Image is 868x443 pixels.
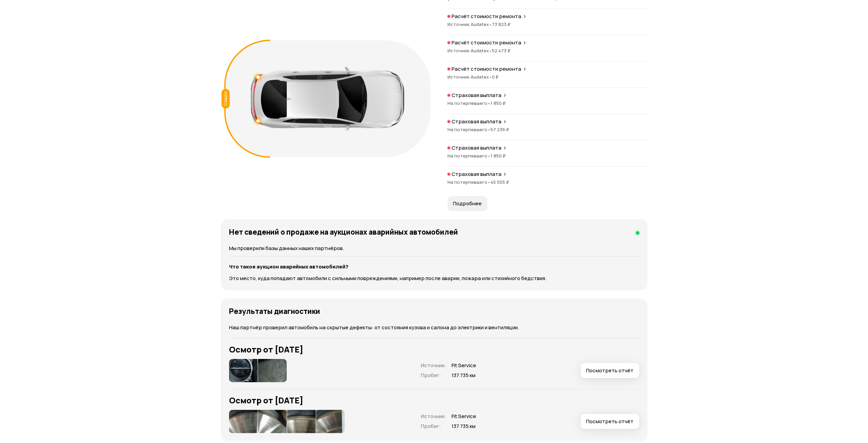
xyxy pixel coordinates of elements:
span: 1 850 ₽ [490,100,506,106]
strong: Что такое аукцион аварийных автомобилей? [229,263,348,270]
h3: Осмотр от [DATE] [229,396,639,405]
p: Страховая выплата [452,118,501,125]
span: Источник : [421,362,446,369]
h4: Результаты диагностики [229,307,320,316]
span: Fit Service [452,362,476,369]
span: Источник Audatex [447,47,492,54]
span: 73 823 ₽ [492,21,511,27]
span: • [489,74,492,80]
span: Посмотреть отчёт [586,418,634,425]
p: Наш партнёр проверил автомобиль на скрытые дефекты: от состояния кузова и салона до электрики и в... [229,324,639,331]
button: Посмотреть отчёт [581,414,639,429]
span: На потерпевшего [447,153,490,159]
button: Посмотреть отчёт [581,363,639,378]
h3: Осмотр от [DATE] [229,345,639,354]
span: 45 555 ₽ [490,179,509,185]
span: Источник Audatex [447,74,492,80]
span: На потерпевшего [447,126,490,133]
h4: Нет сведений о продаже на аукционах аварийных автомобилей [229,227,458,236]
div: Сзади [222,89,230,109]
p: Страховая выплата [452,171,501,178]
p: Страховая выплата [452,144,501,151]
img: 1.NQyRFraMb8klNZEnIGV8SYNXmacfhP7SHoWj3hCGq9UT0P2DHterhRWCqYQUg__TFYb40ic.hCRyZqa0YkSC9xeXveIJv2Y... [316,410,345,433]
span: • [487,179,490,185]
span: 0 ₽ [492,74,499,80]
img: 1.BDEBlLaMXvS1t6AasIVpfRLVqJqGU5--hgKT7dRVnu-DBMnsj1TPvoYCyOPTUsnih1PPvrc.RfsdZVlmgCIp0KqTZRLoywp... [229,410,258,433]
span: 57 236 ₽ [490,126,509,133]
p: Это место, куда попадают автомобили с сильными повреждениями, например после аварии, пожара или с... [229,275,639,282]
span: 137 735 км [452,372,476,379]
p: Расчёт стоимости ремонта [452,13,521,20]
img: 1.bV7ZxLaMN5tt58l1aIcFE8qFwfUJA6GMCgPzgVsEoY1bUqDQDQH0gFZX-tdYUqeEC1721m8.1-eMM9VDqRtqq6H58X8z9RE... [287,410,316,433]
span: Посмотреть отчёт [586,367,634,374]
img: 1.3-5bL7aMhSvvDHvF6giN_E5uc0WO7UkxjOpAYI_vRWPZvkIzj-0XMd_tRWbbukcw1LVCZ-0._uInn9_vTIkVz6XwL72S3cv... [229,359,258,382]
span: На потерпевшего [447,100,490,106]
p: Страховая выплата [452,92,501,99]
span: Fit Service [452,413,476,420]
p: Расчёт стоимости ремонта [452,66,521,72]
span: Пробег : [421,423,441,430]
span: 1 850 ₽ [490,153,506,159]
span: • [489,21,492,27]
span: 137 735 км [452,423,476,430]
button: Подробнее [447,196,487,211]
span: Источник : [421,413,446,420]
span: • [487,126,490,133]
p: Мы проверили базы данных наших партнёров. [229,245,639,252]
span: • [487,153,490,159]
p: Расчёт стоимости ремонта [452,39,521,46]
span: • [487,100,490,106]
span: Пробег : [421,372,441,379]
span: 52 473 ₽ [492,47,511,54]
span: Подробнее [453,200,482,207]
span: Источник Audatex [447,21,492,27]
span: На потерпевшего [447,179,490,185]
span: • [489,47,492,54]
img: 1.kpGpz7aMyFQd7Da6GPLNjryOPjp-DV9IeQgLSHleWRwrWARJJwlaSygJXhktXAlJeQ1eQx8.Dr1TnfGYtDi27ryECX-xHZY... [258,410,287,433]
img: 1.ZdQZFbaMPxGtNsH_qEZpyQxUyX-d1ftbltSqB83Q_Aybgv4Ilob-CpuO8gbL1fJdloCvW68.QbCXMUcIYmb1cDCNFFh6Cd1... [258,359,287,382]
